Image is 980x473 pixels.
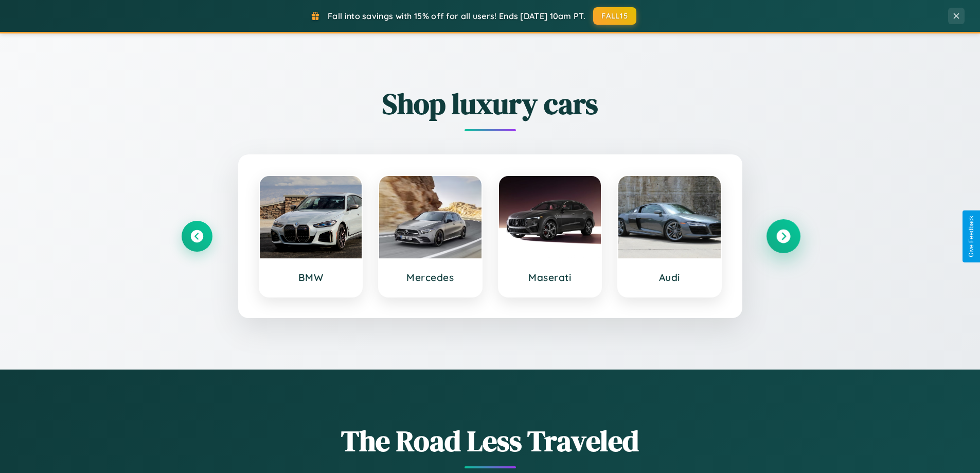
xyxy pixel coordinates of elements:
h3: Maserati [509,271,591,284]
h3: BMW [270,271,352,284]
div: Give Feedback [968,216,975,257]
h2: Shop luxury cars [182,84,799,124]
button: FALL15 [593,7,636,25]
h1: The Road Less Traveled [182,421,799,461]
span: Fall into savings with 15% off for all users! Ends [DATE] 10am PT. [328,11,585,21]
h3: Mercedes [389,271,471,284]
h3: Audi [629,271,710,284]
